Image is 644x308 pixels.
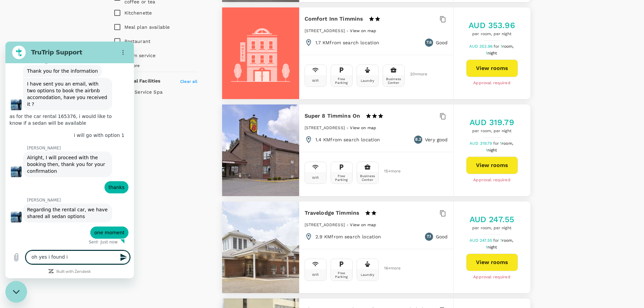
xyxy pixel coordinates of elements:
span: Approval required [473,80,510,87]
button: View rooms [466,254,518,271]
span: 8.2 [415,136,421,143]
div: Business Center [384,77,403,85]
div: Wifi [312,273,319,277]
span: AUD 319.79 [470,141,493,146]
span: per room, per night [469,31,515,38]
span: 1 [486,51,498,55]
div: Wifi [312,176,319,180]
span: thanks [103,143,119,148]
span: for [494,44,500,49]
span: room, [502,44,514,49]
div: Wifi [312,79,319,82]
span: night [487,148,497,152]
span: 7.1 [427,233,431,240]
a: View on map [350,125,376,130]
h5: AUD 319.79 [470,117,514,128]
p: [PERSON_NAME] [22,156,128,161]
p: Good [436,233,448,240]
span: 15 + more [384,169,394,173]
span: View on map [350,222,376,227]
p: Very good [425,136,448,143]
span: Full Service Spa [124,89,163,95]
span: Alright, I will proceed with the booking then, thank you for your confirmation [22,113,101,132]
div: Free Parking [332,77,351,85]
span: AUD 353.96 [469,44,494,49]
h6: Comfort Inn Timmins [305,14,363,24]
button: Send message [111,209,124,222]
button: View rooms [466,157,518,174]
span: [STREET_ADDRESS] [305,222,345,227]
h5: AUD 353.96 [469,20,515,31]
span: AUD 247.55 [470,238,494,243]
span: for [493,141,500,146]
span: 1 [486,245,498,250]
span: per room, per night [470,225,515,232]
span: Approval required [473,274,510,281]
span: - [347,28,350,33]
span: 16 + more [384,266,394,270]
span: room, [502,238,514,243]
span: i will go with option 1 [68,91,119,96]
textarea: oh yes i found [20,209,124,222]
div: Laundry [361,273,374,277]
span: View on map [350,125,376,130]
p: 1.4 KM from search location [315,136,380,143]
iframe: Button to launch messaging window, conversation in progress [5,281,27,303]
span: 1 [500,141,514,146]
p: 2.9 KM from search location [315,233,381,240]
h6: Super 8 Timmins On [305,111,360,121]
span: Restaurant [124,39,151,44]
span: night [487,51,497,55]
span: Clear all [180,79,197,84]
span: - [347,222,350,227]
a: View on map [350,222,376,227]
button: Upload file [4,209,18,222]
span: one moment [89,188,119,194]
h6: Travelodge Timmins [305,208,360,218]
span: View on map [350,28,376,33]
div: Laundry [361,79,374,82]
a: Built with Zendesk: Visit the Zendesk website in a new tab [51,228,86,233]
span: - [347,125,350,130]
p: 1.7 KM from search location [315,39,380,46]
span: per room, per night [470,128,514,135]
span: Meal plan available [124,24,170,30]
span: Regarding the rental car, we have shared all sedan options [22,165,104,177]
a: View on map [350,28,376,33]
span: room, [502,141,513,146]
span: 1 [486,148,498,152]
span: 20 + more [410,72,420,76]
div: Free Parking [332,174,351,182]
span: night [487,245,497,250]
span: [STREET_ADDRESS] [305,125,345,130]
span: 1 [501,44,515,49]
span: [STREET_ADDRESS] [305,28,345,33]
p: Good [436,39,448,46]
button: View rooms [466,60,518,77]
h5: AUD 247.55 [470,214,515,225]
iframe: Messaging window [5,42,134,278]
span: Kitchenette [124,10,152,16]
div: Business Center [358,174,377,182]
span: for [493,238,500,243]
span: 1 [500,238,515,243]
span: Room service [124,53,156,58]
p: [PERSON_NAME] [22,104,128,109]
p: Sent · Just now [83,198,112,203]
span: Approval required [473,177,510,184]
span: 7.6 [426,39,432,46]
div: Free Parking [332,271,351,279]
h6: Additional Facilities [114,77,161,85]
